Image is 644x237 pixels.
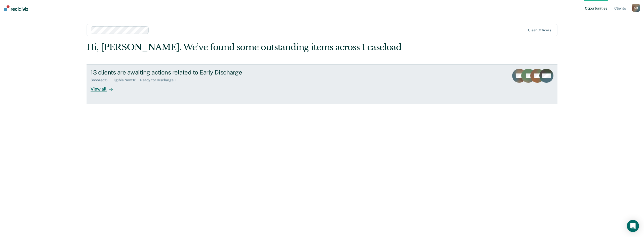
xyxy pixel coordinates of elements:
[91,69,267,76] div: 13 clients are awaiting actions related to Early Discharge
[87,64,557,104] a: 13 clients are awaiting actions related to Early DischargeSnoozed:5Eligible Now:12Ready for Disch...
[4,5,28,11] img: Recidiviz
[91,78,111,82] div: Snoozed : 5
[632,4,640,12] div: A M
[111,78,140,82] div: Eligible Now : 12
[91,82,119,92] div: View all
[627,220,639,232] div: Open Intercom Messenger
[140,78,180,82] div: Ready for Discharge : 1
[632,4,640,12] button: AM
[528,28,551,32] div: Clear officers
[87,42,463,52] div: Hi, [PERSON_NAME]. We’ve found some outstanding items across 1 caseload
